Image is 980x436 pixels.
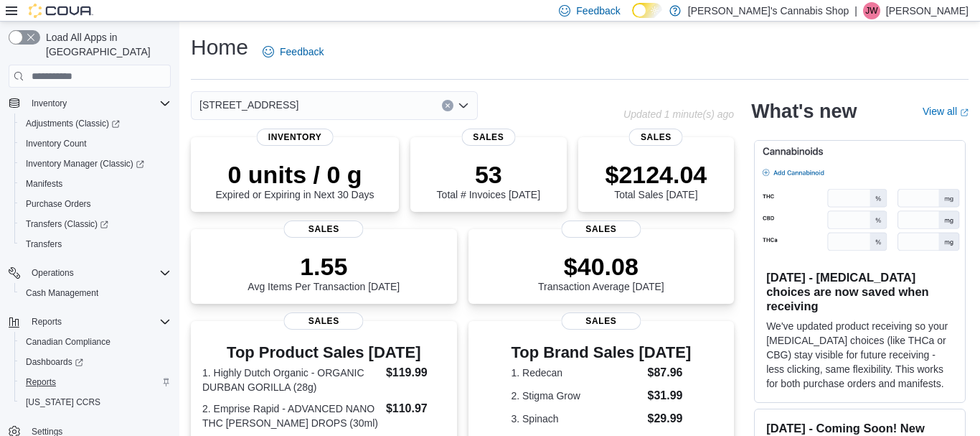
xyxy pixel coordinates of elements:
[26,95,171,112] span: Inventory
[538,252,664,281] p: $40.08
[629,129,683,146] span: Sales
[20,195,171,213] span: Purchase Orders
[14,332,176,352] button: Canadian Compliance
[202,366,380,394] dt: 1. Highly Dutch Organic - ORGANIC DURBAN GORILLA (28g)
[20,215,114,233] a: Transfers (Classic)
[26,376,56,388] span: Reports
[632,18,633,19] span: Dark Mode
[14,352,176,372] a: Dashboards
[923,106,969,117] a: View allExternal link
[284,312,364,330] span: Sales
[886,2,969,19] p: [PERSON_NAME]
[20,115,171,132] span: Adjustments (Classic)
[32,316,62,328] span: Reports
[14,234,176,254] button: Transfers
[437,160,540,200] div: Total # Invoices [DATE]
[458,100,469,111] button: Open list of options
[280,45,324,59] span: Feedback
[766,319,953,391] p: We've updated product receiving so your [MEDICAL_DATA] choices (like THCa or CBG) stay visible fo...
[20,353,89,371] a: Dashboards
[461,129,515,146] span: Sales
[863,2,880,19] div: Jeff Weaver
[3,263,176,283] button: Operations
[648,387,692,404] dd: $31.99
[26,396,100,408] span: [US_STATE] CCRS
[20,155,150,172] a: Inventory Manager (Classic)
[216,160,374,189] p: 0 units / 0 g
[688,2,849,19] p: [PERSON_NAME]'s Cannabis Shop
[29,4,93,18] img: Cova
[605,160,707,200] div: Total Sales [DATE]
[20,353,171,371] span: Dashboards
[20,135,93,152] a: Inventory Count
[623,108,734,120] p: Updated 1 minute(s) ago
[202,402,380,430] dt: 2. Emprise Rapid - ADVANCED NANO THC [PERSON_NAME] DROPS (30ml)
[20,284,171,302] span: Cash Management
[386,400,446,417] dd: $110.97
[26,264,80,282] button: Operations
[865,2,877,19] span: JW
[14,194,176,214] button: Purchase Orders
[257,129,334,146] span: Inventory
[386,364,446,381] dd: $119.99
[20,175,68,193] a: Manifests
[26,178,62,190] span: Manifests
[14,113,176,134] a: Adjustments (Classic)
[648,410,692,427] dd: $29.99
[20,284,104,302] a: Cash Management
[32,267,74,279] span: Operations
[14,214,176,234] a: Transfers (Classic)
[511,344,691,361] h3: Top Brand Sales [DATE]
[854,2,857,19] p: |
[26,356,83,368] span: Dashboards
[561,221,641,238] span: Sales
[751,100,857,123] h2: What's new
[26,138,87,149] span: Inventory Count
[3,93,176,113] button: Inventory
[437,160,540,189] p: 53
[14,283,176,303] button: Cash Management
[257,37,329,66] a: Feedback
[26,218,108,230] span: Transfers (Classic)
[40,30,171,59] span: Load All Apps in [GEOGRAPHIC_DATA]
[26,313,67,330] button: Reports
[648,364,692,381] dd: $87.96
[20,135,171,152] span: Inventory Count
[248,252,400,281] p: 1.55
[20,215,171,233] span: Transfers (Classic)
[26,158,144,170] span: Inventory Manager (Classic)
[605,160,707,189] p: $2124.04
[26,198,91,210] span: Purchase Orders
[20,175,171,193] span: Manifests
[20,394,106,411] a: [US_STATE] CCRS
[442,100,453,111] button: Clear input
[20,374,62,391] a: Reports
[20,333,171,351] span: Canadian Compliance
[538,252,664,292] div: Transaction Average [DATE]
[14,134,176,154] button: Inventory Count
[284,221,364,238] span: Sales
[248,252,400,292] div: Avg Items Per Transaction [DATE]
[216,160,374,200] div: Expired or Expiring in Next 30 Days
[20,374,171,391] span: Reports
[561,312,641,330] span: Sales
[26,95,72,112] button: Inventory
[511,389,641,403] dt: 2. Stigma Grow
[14,392,176,412] button: [US_STATE] CCRS
[202,344,446,361] h3: Top Product Sales [DATE]
[32,98,67,109] span: Inventory
[3,312,176,332] button: Reports
[26,238,62,250] span: Transfers
[766,270,953,313] h3: [DATE] - [MEDICAL_DATA] choices are now saved when receiving
[199,96,298,113] span: [STREET_ADDRESS]
[26,313,171,330] span: Reports
[14,372,176,392] button: Reports
[511,412,641,426] dt: 3. Spinach
[14,174,176,194] button: Manifests
[14,154,176,174] a: Inventory Manager (Classic)
[20,333,116,351] a: Canadian Compliance
[26,336,110,348] span: Canadian Compliance
[20,195,97,213] a: Purchase Orders
[26,118,120,129] span: Adjustments (Classic)
[191,33,248,62] h1: Home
